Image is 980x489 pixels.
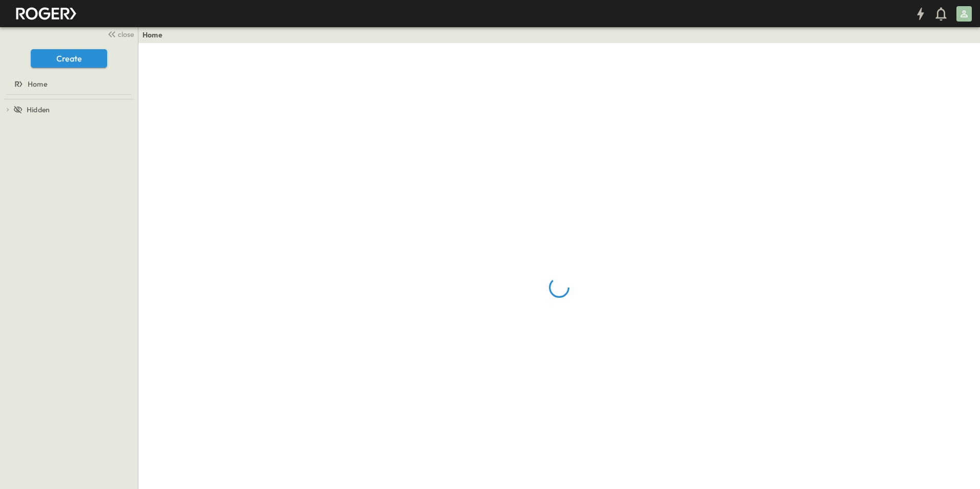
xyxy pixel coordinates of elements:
[28,79,47,89] span: Home
[142,30,162,40] a: Home
[31,49,107,68] button: Create
[27,105,50,115] span: Hidden
[103,27,136,41] button: close
[142,30,169,40] nav: breadcrumbs
[118,29,134,39] span: close
[2,77,134,91] a: Home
